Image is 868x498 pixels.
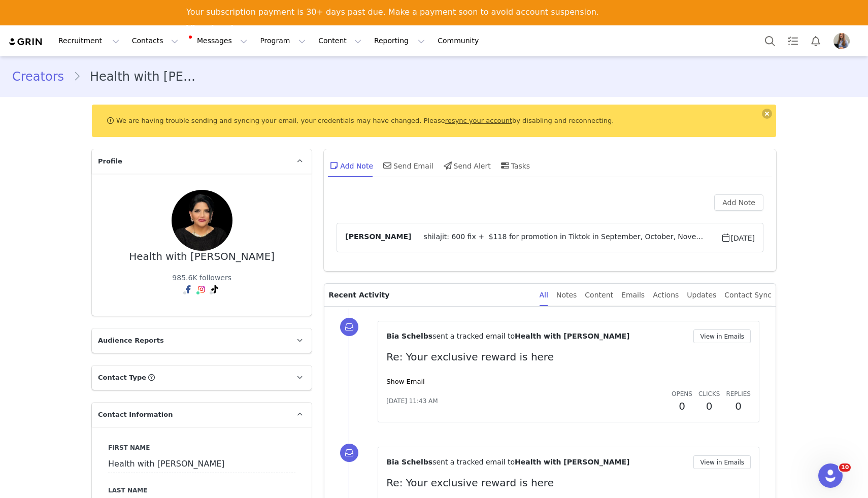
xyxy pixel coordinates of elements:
span: [PERSON_NAME] [345,231,411,244]
span: Replies [726,390,751,397]
button: Profile [827,33,860,49]
p: Re: Your exclusive reward is here [386,349,751,364]
span: Opens [672,390,692,397]
div: Tasks [499,153,530,178]
span: Contact Information [98,410,173,420]
div: All [540,284,548,307]
div: Your subscription payment is 30+ days past due. Make a payment soon to avoid account suspension. [186,7,599,17]
p: Re: Your exclusive reward is here [386,475,751,490]
img: 92166ddb-5109-4bd2-983a-5e74b1951be6.jpg [833,33,850,49]
div: Add Note [328,153,373,178]
span: [DATE] [721,231,755,244]
span: shilajit: 600 fix + $118 for promotion in Tiktok in September, October, November, December wellne... [411,231,720,244]
button: Recruitment [52,29,125,52]
span: sent a tracked email to [432,458,515,466]
span: sent a tracked email to [432,332,515,340]
p: Recent Activity [328,284,531,306]
img: instagram.svg [197,285,206,293]
a: Community [431,29,489,52]
label: Last Name [108,486,295,495]
span: Health with [PERSON_NAME] [515,332,629,340]
div: Emails [621,284,645,307]
div: Updates [687,284,716,307]
span: Contact Type [98,373,146,383]
div: Contact Sync [724,284,772,307]
div: Send Email [381,153,433,178]
a: View Invoices [186,23,249,35]
div: Send Alert [442,153,491,178]
a: resync your account [445,117,512,124]
iframe: Intercom live chat [818,463,843,488]
span: Bia Schelbs [386,332,432,340]
div: We are having trouble sending and syncing your email, your credentials may have changed. Please b... [92,105,776,137]
h2: 0 [726,399,751,414]
a: Tasks [782,29,804,52]
span: Profile [98,156,122,167]
div: Content [585,284,613,307]
span: Clicks [698,390,720,397]
a: Show Email [386,378,424,385]
button: Contacts [126,29,184,52]
button: Program [254,29,312,52]
div: Notes [556,284,577,307]
div: 985.6K followers [172,273,231,283]
span: 10 [839,463,851,472]
img: grin logo [8,37,44,47]
span: Health with [PERSON_NAME] [515,458,629,466]
label: First Name [108,443,295,452]
span: Audience Reports [98,336,164,346]
a: Creators [12,68,73,86]
button: View in Emails [693,329,751,343]
button: Messages [185,29,253,52]
div: Actions [653,284,679,307]
button: Search [759,29,781,52]
button: Notifications [805,29,827,52]
img: 343eea97-6273-403f-ac2e-dddc43152076.jpg [172,190,232,251]
span: [DATE] 11:43 AM [386,396,438,406]
h2: 0 [672,399,692,414]
div: Health with [PERSON_NAME] [129,251,275,262]
h2: 0 [698,399,720,414]
button: Add Note [714,194,763,211]
span: Bia Schelbs [386,458,432,466]
button: View in Emails [693,455,751,469]
button: Reporting [368,29,431,52]
button: Content [312,29,368,52]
